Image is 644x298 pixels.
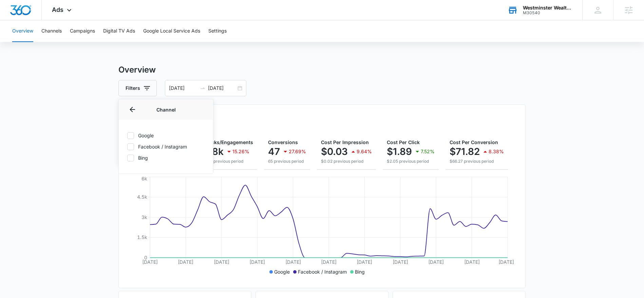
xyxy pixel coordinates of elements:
[137,194,147,200] tspan: 4.5k
[144,255,147,260] tspan: 0
[141,176,147,181] tspan: 6k
[137,234,147,240] tspan: 1.5k
[12,20,33,42] button: Overview
[52,6,63,13] span: Ads
[205,146,224,157] p: 1.8k
[268,158,306,164] p: 65 previous period
[489,149,504,154] p: 8.38%
[70,20,95,42] button: Campaigns
[208,20,227,42] button: Settings
[523,11,572,15] div: account id
[178,259,193,265] tspan: [DATE]
[118,80,157,96] button: Filters
[498,259,514,265] tspan: [DATE]
[289,149,306,154] p: 27.69%
[268,146,280,157] p: 47
[127,154,205,161] label: Bing
[421,149,435,154] p: 7.52%
[200,85,205,91] span: to
[387,146,412,157] p: $1.89
[321,139,369,145] span: Cost Per Impression
[208,84,236,92] input: End date
[141,214,147,220] tspan: 3k
[387,158,435,164] p: $2.05 previous period
[428,259,444,265] tspan: [DATE]
[274,268,290,275] p: Google
[355,268,365,275] p: Bing
[321,158,372,164] p: $0.02 previous period
[118,64,526,76] h3: Overview
[232,149,249,154] p: 15.26%
[143,20,200,42] button: Google Local Service Ads
[127,106,205,113] p: Channel
[285,259,301,265] tspan: [DATE]
[127,143,205,150] label: Facebook / Instagram
[205,139,253,145] span: Clicks/Engagements
[268,139,298,145] span: Conversions
[321,259,337,265] tspan: [DATE]
[127,132,205,139] label: Google
[41,20,62,42] button: Channels
[387,139,420,145] span: Cost Per Click
[523,5,572,11] div: account name
[393,259,408,265] tspan: [DATE]
[249,259,265,265] tspan: [DATE]
[200,85,205,91] span: swap-right
[464,259,480,265] tspan: [DATE]
[142,259,158,265] tspan: [DATE]
[205,158,253,164] p: 2.1k previous period
[321,146,348,157] p: $0.03
[357,259,372,265] tspan: [DATE]
[298,268,347,275] p: Facebook / Instagram
[450,158,504,164] p: $66.27 previous period
[450,146,480,157] p: $71.82
[357,149,372,154] p: 9.64%
[103,20,135,42] button: Digital TV Ads
[169,84,197,92] input: Start date
[127,104,138,115] button: Back
[450,139,498,145] span: Cost Per Conversion
[214,259,229,265] tspan: [DATE]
